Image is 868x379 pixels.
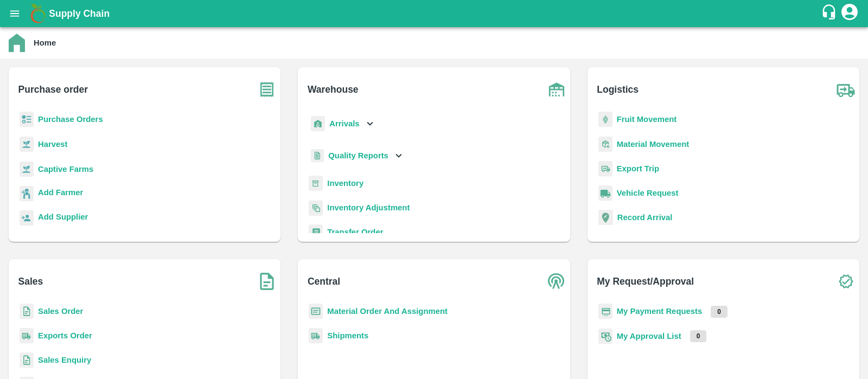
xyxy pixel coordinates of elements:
b: Purchase order [18,82,88,97]
a: Record Arrival [617,213,673,222]
img: central [543,268,570,295]
b: Add Supplier [38,213,88,221]
b: Home [34,38,56,47]
div: account of current user [840,2,859,25]
a: Transfer Order [327,228,383,236]
a: Add Farmer [38,187,83,201]
a: Supply Chain [49,6,821,21]
a: Material Movement [617,140,690,149]
img: recordArrival [598,210,613,225]
a: Purchase Orders [38,115,103,124]
b: Add Farmer [38,188,83,197]
img: sales [20,304,34,319]
b: Logistics [597,82,639,97]
div: customer-support [821,4,840,23]
a: Export Trip [617,164,659,173]
img: vehicle [598,185,612,201]
b: Central [308,274,340,289]
img: approval [598,328,612,344]
a: Captive Farms [38,165,93,174]
b: Supply Chain [49,8,110,19]
img: whInventory [309,176,323,191]
img: farmer [20,186,34,202]
img: payment [598,304,612,319]
img: home [9,34,25,52]
img: logo [27,3,49,24]
div: Arrivals [309,112,376,136]
img: sales [20,352,34,368]
img: shipments [20,328,34,344]
a: Shipments [327,331,368,340]
img: truck [832,76,859,103]
img: supplier [20,210,34,226]
a: Sales Enquiry [38,356,91,364]
p: 0 [690,330,707,342]
a: Sales Order [38,307,83,316]
img: harvest [20,161,34,177]
a: Inventory [327,179,363,188]
img: inventory [309,200,323,216]
img: whTransfer [309,224,323,240]
img: delivery [598,161,612,177]
a: Inventory Adjustment [327,203,410,212]
img: reciept [20,112,34,127]
img: soSales [253,268,280,295]
a: My Payment Requests [617,307,703,316]
img: check [832,268,859,295]
b: My Request/Approval [597,274,694,289]
img: material [598,136,612,152]
img: shipments [309,328,323,344]
img: qualityReport [311,149,324,163]
a: Material Order And Assignment [327,307,448,316]
p: 0 [711,306,727,318]
img: centralMaterial [309,304,323,319]
img: whArrival [311,116,325,132]
a: Exports Order [38,331,92,340]
img: purchase [253,76,280,103]
b: Warehouse [308,82,359,97]
img: harvest [20,136,34,152]
button: open drawer [2,1,27,26]
a: Add Supplier [38,211,88,226]
b: Arrivals [329,119,359,128]
img: fruit [598,112,612,127]
a: Fruit Movement [617,115,677,124]
a: Vehicle Request [617,189,679,197]
img: warehouse [543,76,570,103]
b: Sales [18,274,43,289]
a: Harvest [38,140,67,149]
a: My Approval List [617,332,681,341]
b: Quality Reports [328,151,388,160]
div: Quality Reports [309,145,405,167]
